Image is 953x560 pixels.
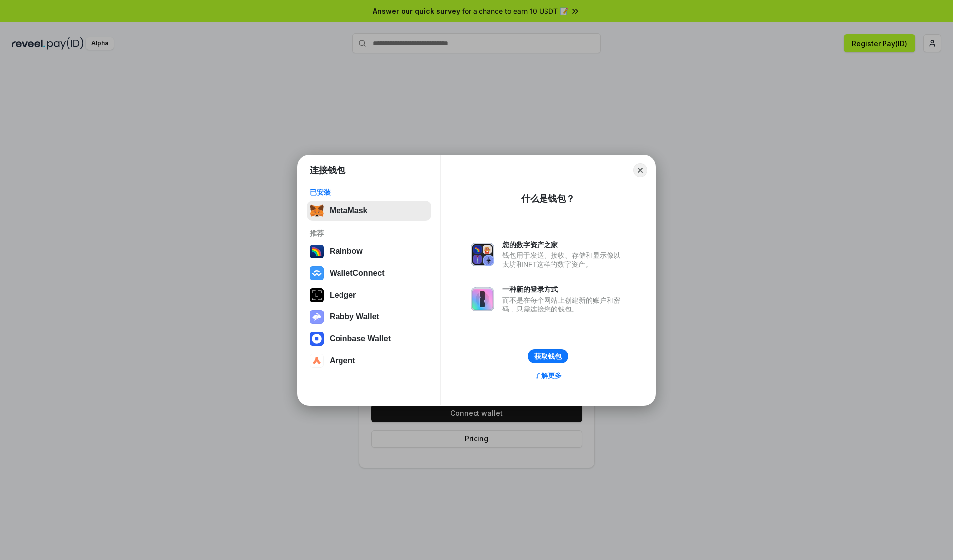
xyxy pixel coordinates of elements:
[502,285,625,294] div: 一种新的登录方式
[307,242,431,261] button: Rainbow
[633,163,647,177] button: Close
[330,356,355,365] div: Argent
[310,164,345,176] h1: 连接钱包
[310,245,324,258] img: svg+xml,%3Csvg%20width%3D%22120%22%20height%3D%22120%22%20viewBox%3D%220%200%20120%20120%22%20fil...
[310,229,428,238] div: 推荐
[307,307,431,327] button: Rabby Wallet
[528,369,568,382] a: 了解更多
[310,188,428,197] div: 已安装
[307,285,431,305] button: Ledger
[330,247,363,256] div: Rainbow
[310,310,324,324] img: svg+xml,%3Csvg%20xmlns%3D%22http%3A%2F%2Fwww.w3.org%2F2000%2Fsvg%22%20fill%3D%22none%22%20viewBox...
[307,263,431,283] button: WalletConnect
[502,296,625,313] div: 而不是在每个网站上创建新的账户和密码，只需连接您的钱包。
[310,332,324,346] img: svg+xml,%3Csvg%20width%3D%2228%22%20height%3D%2228%22%20viewBox%3D%220%200%2028%2028%22%20fill%3D...
[534,371,562,380] div: 了解更多
[534,352,562,361] div: 获取钱包
[330,312,379,321] div: Rabby Wallet
[310,354,324,368] img: svg+xml,%3Csvg%20width%3D%2228%22%20height%3D%2228%22%20viewBox%3D%220%200%2028%2028%22%20fill%3D...
[502,251,625,269] div: 钱包用于发送、接收、存储和显示像以太坊和NFT这样的数字资产。
[330,269,385,278] div: WalletConnect
[307,351,431,371] button: Argent
[471,243,494,266] img: svg+xml,%3Csvg%20xmlns%3D%22http%3A%2F%2Fwww.w3.org%2F2000%2Fsvg%22%20fill%3D%22none%22%20viewBox...
[310,266,324,280] img: svg+xml,%3Csvg%20width%3D%2228%22%20height%3D%2228%22%20viewBox%3D%220%200%2028%2028%22%20fill%3D...
[521,193,575,205] div: 什么是钱包？
[330,334,391,343] div: Coinbase Wallet
[471,287,494,311] img: svg+xml,%3Csvg%20xmlns%3D%22http%3A%2F%2Fwww.w3.org%2F2000%2Fsvg%22%20fill%3D%22none%22%20viewBox...
[502,240,625,249] div: 您的数字资产之家
[330,291,356,300] div: Ledger
[310,288,324,302] img: svg+xml,%3Csvg%20xmlns%3D%22http%3A%2F%2Fwww.w3.org%2F2000%2Fsvg%22%20width%3D%2228%22%20height%3...
[307,329,431,349] button: Coinbase Wallet
[330,206,367,215] div: MetaMask
[310,204,324,218] img: svg+xml,%3Csvg%20fill%3D%22none%22%20height%3D%2233%22%20viewBox%3D%220%200%2035%2033%22%20width%...
[528,349,568,363] button: 获取钱包
[307,201,431,221] button: MetaMask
